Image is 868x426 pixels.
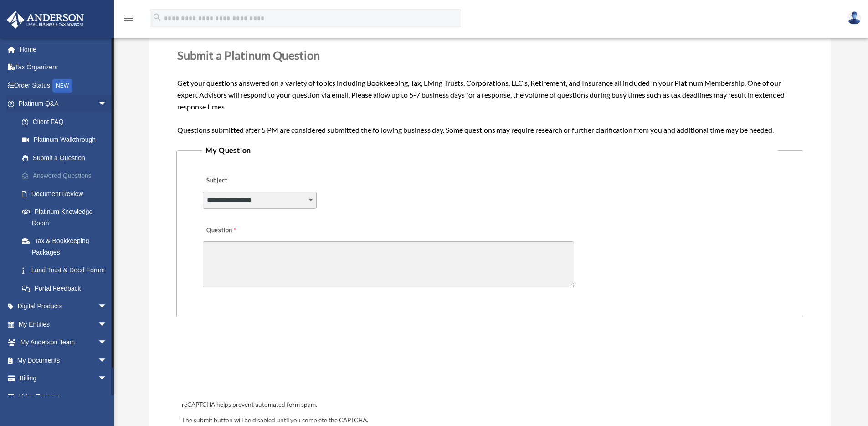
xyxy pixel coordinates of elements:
[6,76,121,95] a: Order StatusNEW
[6,95,121,113] a: Platinum Q&Aarrow_drop_down
[178,415,801,426] div: The submit button will be disabled until you complete the CAPTCHA.
[152,12,162,22] i: search
[6,58,121,77] a: Tax Organizers
[98,351,116,370] span: arrow_drop_down
[98,333,116,352] span: arrow_drop_down
[177,48,320,62] span: Submit a Platinum Question
[202,144,777,156] legend: My Question
[203,175,289,187] label: Subject
[4,11,87,29] img: Anderson Advisors Platinum Portal
[98,297,116,316] span: arrow_drop_down
[179,346,318,381] iframe: reCAPTCHA
[847,11,861,25] img: User Pic
[6,297,121,316] a: Digital Productsarrow_drop_down
[6,40,121,58] a: Home
[123,16,134,24] a: menu
[6,333,121,352] a: My Anderson Teamarrow_drop_down
[13,232,121,261] a: Tax & Bookkeeping Packages
[6,351,121,369] a: My Documentsarrow_drop_down
[98,95,116,114] span: arrow_drop_down
[6,369,121,388] a: Billingarrow_drop_down
[178,400,801,410] div: reCAPTCHA helps prevent automated form spam.
[123,13,134,24] i: menu
[13,113,121,131] a: Client FAQ
[13,131,121,149] a: Platinum Walkthrough
[52,79,72,93] div: NEW
[98,369,116,388] span: arrow_drop_down
[13,185,121,203] a: Document Review
[98,315,116,334] span: arrow_drop_down
[13,279,121,297] a: Portal Feedback
[203,224,273,237] label: Question
[13,167,121,185] a: Answered Questions
[13,149,116,167] a: Submit a Question
[6,315,121,333] a: My Entitiesarrow_drop_down
[13,203,121,232] a: Platinum Knowledge Room
[6,387,121,405] a: Video Training
[13,261,121,280] a: Land Trust & Deed Forum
